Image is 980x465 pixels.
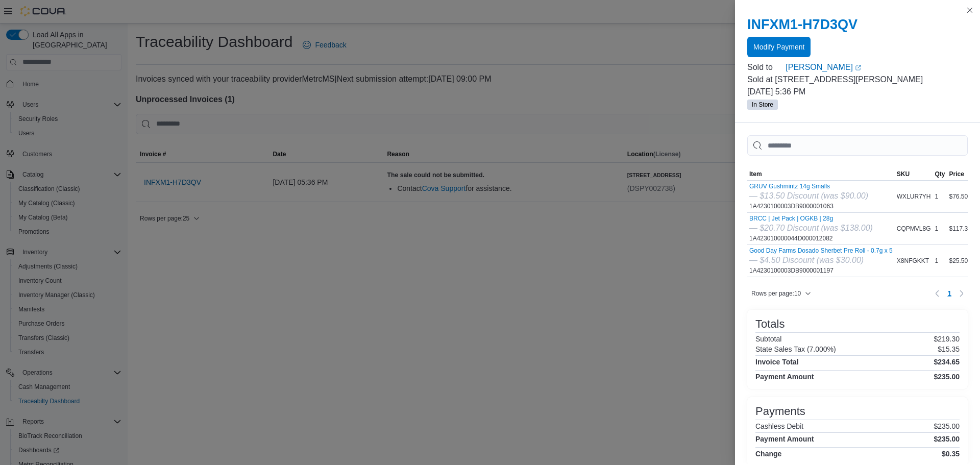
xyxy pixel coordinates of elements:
[755,435,814,443] h4: Payment Amount
[935,170,945,178] span: Qty
[897,192,931,201] span: WXLUR7YH
[755,335,781,343] h6: Subtotal
[747,287,815,300] button: Rows per page:10
[938,345,960,353] p: $15.35
[749,247,893,275] div: 1A4230100003DB9000001197
[747,86,968,98] p: [DATE] 5:36 PM
[897,257,929,265] span: X8NFGKKT
[931,285,968,302] nav: Pagination for table: MemoryTable from EuiInMemoryTable
[934,435,960,443] h4: $235.00
[749,190,868,202] div: — $13.50 Discount (was $90.00)
[747,135,968,156] input: This is a search bar. As you type, the results lower in the page will automatically filter.
[947,288,951,299] span: 1
[749,215,873,222] button: BRCC | Jet Pack | OGKB | 28g
[755,422,803,430] h6: Cashless Debit
[933,255,947,267] div: 1
[897,170,910,178] span: SKU
[751,289,801,298] span: Rows per page : 10
[933,223,947,235] div: 1
[749,183,868,190] button: GRUV Gushmintz 14g Smalls
[749,254,893,266] div: — $4.50 Discount (was $30.00)
[747,37,811,57] button: Modify Payment
[933,190,947,203] div: 1
[755,318,785,330] h3: Totals
[942,450,960,458] h4: $0.35
[943,285,955,302] button: Page 1 of 1
[753,42,804,52] span: Modify Payment
[933,168,947,180] button: Qty
[947,255,973,267] div: $25.50
[786,61,968,74] a: [PERSON_NAME]External link
[755,345,836,353] h6: State Sales Tax (7.000%)
[752,100,773,109] span: In Store
[931,287,943,300] button: Previous page
[747,61,783,74] div: Sold to
[943,285,955,302] ul: Pagination for table: MemoryTable from EuiInMemoryTable
[947,190,973,203] div: $76.50
[749,247,893,254] button: Good Day Farms Dosado Sherbet Pre Roll - 0.7g x 5
[755,373,814,381] h4: Payment Amount
[755,405,805,418] h3: Payments
[749,170,762,178] span: Item
[895,168,933,180] button: SKU
[749,183,868,210] div: 1A4230100003DB9000001063
[955,287,968,300] button: Next page
[947,168,973,180] button: Price
[934,373,960,381] h4: $235.00
[755,358,799,366] h4: Invoice Total
[934,335,960,343] p: $219.30
[934,358,960,366] h4: $234.65
[934,422,960,430] p: $235.00
[747,168,895,180] button: Item
[749,215,873,242] div: 1A423010000044D000012082
[747,16,968,33] h2: INFXM1-H7D3QV
[747,100,778,110] span: In Store
[747,74,968,86] p: Sold at [STREET_ADDRESS][PERSON_NAME]
[964,4,976,16] button: Close this dialog
[855,65,861,71] svg: External link
[947,223,973,235] div: $117.30
[949,170,964,178] span: Price
[755,450,781,458] h4: Change
[749,222,873,234] div: — $20.70 Discount (was $138.00)
[897,225,931,233] span: CQPMVL8G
